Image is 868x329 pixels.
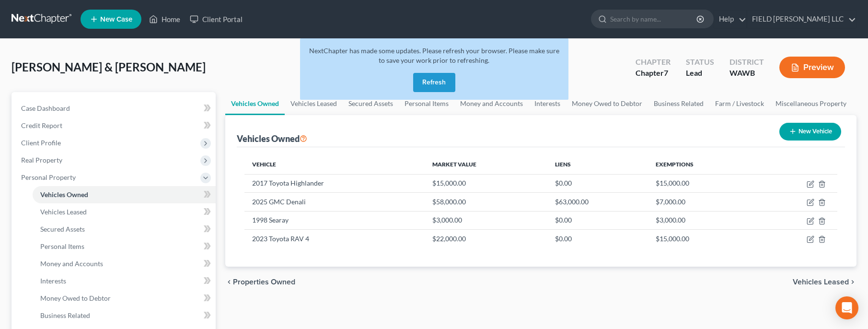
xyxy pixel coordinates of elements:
span: 7 [664,68,668,77]
a: Business Related [648,92,709,115]
a: Help [714,11,746,28]
a: Miscellaneous Property [770,92,852,115]
div: Lead [686,68,714,79]
span: NextChapter has made some updates. Please refresh your browser. Please make sure to save your wor... [309,47,559,64]
span: Money Owed to Debtor [40,294,111,302]
td: $15,000.00 [648,174,758,192]
div: WAWB [729,68,764,79]
span: Case Dashboard [21,104,70,112]
a: Business Related [33,307,216,324]
td: 2025 GMC Denali [244,193,425,211]
td: $3,000.00 [425,211,547,229]
a: Case Dashboard [13,100,216,117]
span: Secured Assets [40,225,85,233]
button: chevron_left Properties Owned [225,278,295,286]
span: Client Profile [21,139,61,147]
span: Interests [40,277,66,285]
th: Vehicle [244,155,425,174]
a: Money Owed to Debtor [33,290,216,307]
span: Credit Report [21,121,62,129]
div: Chapter [636,68,671,79]
i: chevron_left [225,278,233,286]
td: $15,000.00 [648,229,758,247]
a: Farm / Livestock [709,92,770,115]
button: Refresh [413,73,455,92]
th: Liens [547,155,648,174]
div: Open Intercom Messenger [835,296,858,319]
button: Preview [779,57,845,78]
td: $7,000.00 [648,193,758,211]
span: Vehicles Owned [40,190,88,199]
a: Credit Report [13,117,216,134]
td: $22,000.00 [425,229,547,247]
td: 1998 Searay [244,211,425,229]
td: $0.00 [547,174,648,192]
a: Secured Assets [33,221,216,238]
button: New Vehicle [779,123,841,141]
td: 2023 Toyota RAV 4 [244,229,425,247]
a: Vehicles Leased [285,92,343,115]
a: Personal Items [33,238,216,255]
td: 2017 Toyota Highlander [244,174,425,192]
span: Vehicles Leased [793,278,849,286]
div: Vehicles Owned [237,133,307,144]
i: chevron_right [849,278,856,286]
td: $0.00 [547,211,648,229]
a: Money Owed to Debtor [566,92,648,115]
th: Market Value [425,155,547,174]
a: Vehicles Leased [33,203,216,221]
span: Vehicles Leased [40,208,87,216]
span: [PERSON_NAME] & [PERSON_NAME] [12,60,206,74]
td: $58,000.00 [425,193,547,211]
a: FIELD [PERSON_NAME] LLC [747,11,856,28]
a: Interests [33,272,216,290]
span: Personal Property [21,173,76,181]
div: Chapter [636,57,671,68]
a: Home [144,11,185,28]
a: Client Portal [185,11,247,28]
span: Money and Accounts [40,259,103,268]
td: $63,000.00 [547,193,648,211]
button: Vehicles Leased chevron_right [793,278,856,286]
td: $15,000.00 [425,174,547,192]
a: Money and Accounts [33,255,216,272]
div: Status [686,57,714,68]
th: Exemptions [648,155,758,174]
div: District [729,57,764,68]
a: Vehicles Owned [33,186,216,203]
span: Properties Owned [233,278,295,286]
td: $0.00 [547,229,648,247]
span: Business Related [40,311,90,319]
span: New Case [100,16,132,23]
td: $3,000.00 [648,211,758,229]
span: Real Property [21,156,62,164]
span: Personal Items [40,242,84,250]
a: Vehicles Owned [225,92,285,115]
input: Search by name... [610,10,698,28]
